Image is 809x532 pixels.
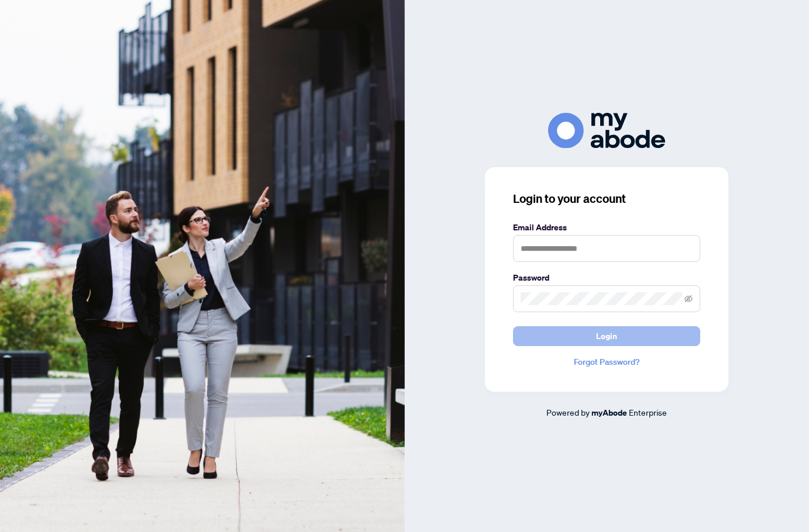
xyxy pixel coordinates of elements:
[546,407,590,417] span: Powered by
[513,221,700,234] label: Email Address
[591,406,627,419] a: myAbode
[629,407,667,417] span: Enterprise
[513,191,700,207] h3: Login to your account
[513,355,700,368] a: Forgot Password?
[548,113,665,148] img: ma-logo
[513,326,700,346] button: Login
[513,271,700,284] label: Password
[684,295,693,303] span: eye-invisible
[596,327,617,346] span: Login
